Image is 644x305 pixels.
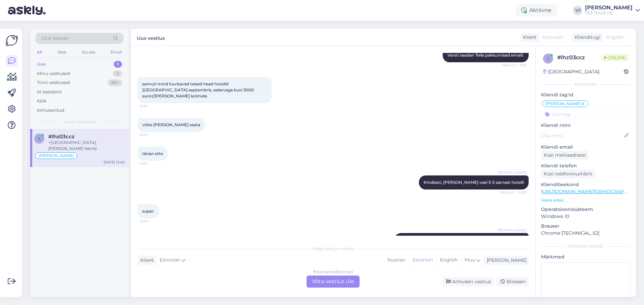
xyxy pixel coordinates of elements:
[5,34,18,47] img: Askly Logo
[547,56,549,61] span: l
[48,140,125,152] div: +[GEOGRAPHIC_DATA], [PERSON_NAME] World
[520,34,537,41] div: Klient
[541,132,623,139] input: Lisa nimi
[585,5,640,16] a: [PERSON_NAME]TEZ TOUR OÜ
[541,223,631,230] p: Brauser
[516,4,557,16] div: Aktiivne
[138,246,529,252] div: Valige keel ja vastake
[545,102,581,106] span: [PERSON_NAME]
[384,255,409,265] div: Russian
[541,243,631,249] div: [PERSON_NAME]
[541,206,631,213] p: Operatsioonisüsteem
[140,132,165,137] span: 10:01
[496,277,529,286] div: Blokeeri
[313,269,353,275] div: Estonian to Estonian
[114,61,122,68] div: 1
[541,162,631,169] p: Kliendi telefon
[142,122,200,127] span: võite [PERSON_NAME] saata
[140,219,165,224] span: 10:04
[424,180,524,185] span: Kindlasti, [PERSON_NAME] veel 3-5 sarnast hotelli
[541,181,631,188] p: Klienditeekond
[137,33,165,42] label: Uus vestlus
[498,170,527,175] span: [PERSON_NAME]
[80,48,97,57] div: Socials
[484,257,527,264] div: [PERSON_NAME]
[42,35,68,42] span: Otsi kliente
[541,253,631,260] p: Märkmed
[606,34,624,41] span: English
[142,151,163,156] span: tänan ette
[39,154,74,158] span: [PERSON_NAME]
[37,70,70,77] div: Minu vestlused
[541,109,631,119] input: Lisa tag
[104,160,125,165] div: [DATE] 13:40
[585,10,633,16] div: TEZ TOUR OÜ
[37,61,46,68] div: Uus
[601,54,629,61] span: Online
[37,89,62,95] div: AI Assistent
[64,119,95,125] span: Uued vestlused
[138,257,154,264] div: Klient
[160,256,180,264] span: Estonian
[38,136,41,141] span: l
[541,197,631,203] p: Vaata edasi ...
[541,144,631,151] p: Kliendi email
[113,70,122,77] div: 2
[541,169,595,178] div: Küsi telefoninumbrit
[409,255,436,265] div: Estonian
[572,34,600,41] div: Klienditugi
[557,54,601,62] div: # lhz03ccz
[36,48,43,57] div: All
[109,48,123,57] div: Email
[142,81,255,98] span: samuti mind huvitavad teised head hotelid [GEOGRAPHIC_DATA] septembris, eelarvega kuni 3000 eurot...
[542,34,563,41] span: Estonian
[573,6,582,15] div: VJ
[37,79,70,86] div: Tiimi vestlused
[541,230,631,237] p: Chrome [TECHNICAL_ID]
[108,79,122,86] div: 99+
[56,48,68,57] div: Web
[498,228,527,233] span: [PERSON_NAME]
[541,81,631,87] div: Kliendi info
[37,98,47,104] div: Kõik
[307,276,360,288] div: Võta vestlus üle
[48,134,74,140] span: #lhz03ccz
[436,255,461,265] div: English
[541,91,631,98] p: Kliendi tag'id
[585,5,633,10] div: [PERSON_NAME]
[37,107,64,114] div: Arhiveeritud
[541,151,589,160] div: Küsi meiliaadressi
[541,122,631,129] p: Kliendi nimi
[501,63,527,68] span: Nähtud ✓ 9:59
[500,190,527,195] span: Nähtud ✓ 10:03
[543,68,599,75] div: [GEOGRAPHIC_DATA]
[140,161,165,166] span: 10:01
[541,213,631,220] p: Windows 10
[142,209,154,214] span: super
[442,277,494,286] div: Arhiveeri vestlus
[140,103,165,108] span: 10:01
[465,257,475,263] span: Muu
